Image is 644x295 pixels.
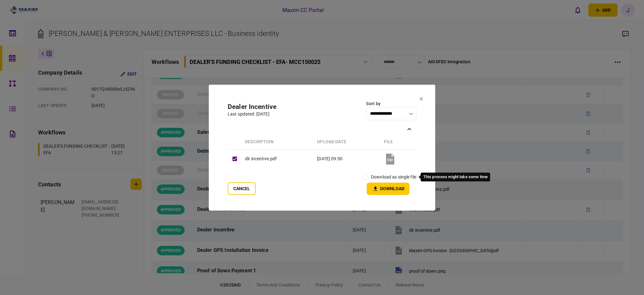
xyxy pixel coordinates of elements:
[242,135,314,150] th: Description
[366,100,416,107] div: Sort by
[242,149,314,168] td: dlr incentive.pdf
[228,103,276,111] h2: Dealer Incentive
[228,182,256,195] button: Cancel
[228,111,276,117] div: last updated: [DATE]
[314,149,381,168] td: [DATE] 09:50
[371,174,416,180] label: download as single file
[314,135,381,150] th: upload date
[381,135,416,150] th: file
[367,183,409,195] button: Download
